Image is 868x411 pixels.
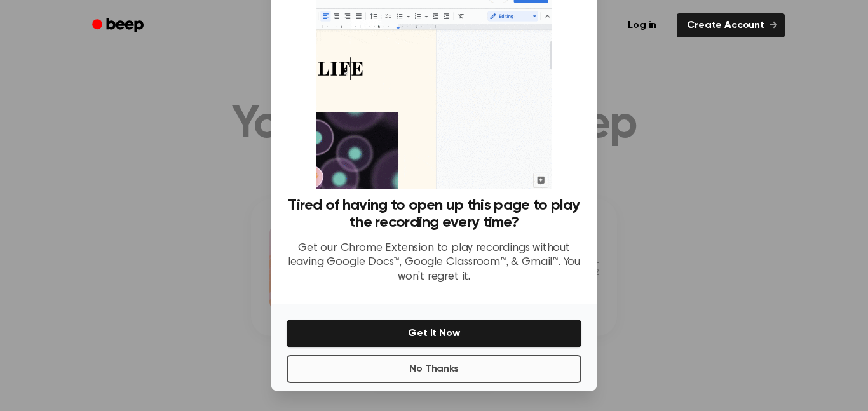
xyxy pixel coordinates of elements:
h3: Tired of having to open up this page to play the recording every time? [287,197,581,231]
p: Get our Chrome Extension to play recordings without leaving Google Docs™, Google Classroom™, & Gm... [287,241,581,285]
a: Log in [615,11,669,40]
a: Beep [83,13,155,38]
a: Create Account [677,13,785,37]
button: Get It Now [287,320,581,347]
button: No Thanks [287,355,581,383]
